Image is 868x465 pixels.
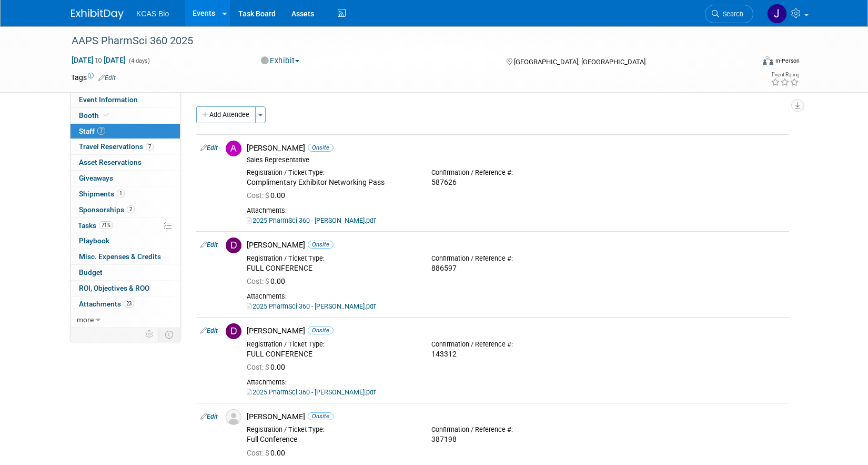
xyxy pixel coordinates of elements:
img: A.jpg [226,141,241,156]
div: Confirmation / Reference #: [431,340,600,349]
div: Event Rating [771,72,799,77]
span: Giveaways [79,174,113,182]
span: 2 [127,205,135,213]
a: Edit [200,241,218,249]
td: Toggle Event Tabs [159,328,180,341]
a: 2025 PharmSci 360 - [PERSON_NAME].pdf [247,302,376,310]
a: Shipments1 [70,186,180,202]
div: Attachments: [247,292,785,301]
div: Confirmation / Reference #: [431,426,600,434]
span: 0.00 [247,277,289,285]
span: Staff [79,127,105,135]
img: D.jpg [226,238,241,253]
img: Associate-Profile-5.png [226,409,241,425]
span: Misc. Expenses & Credits [79,252,161,261]
a: Tasks71% [70,218,180,233]
span: Booth [79,111,111,120]
div: 143312 [431,350,600,359]
span: 0.00 [247,191,289,200]
span: Playbook [79,236,109,245]
div: [PERSON_NAME] [247,143,785,153]
span: Cost: $ [247,449,270,457]
img: Jason Hannah [767,4,787,24]
div: 587626 [431,178,600,187]
span: Onsite [308,241,334,249]
div: Registration / Ticket Type: [247,426,416,434]
span: Attachments [79,300,134,308]
div: In-Person [775,57,800,65]
a: Giveaways [70,171,180,186]
span: Onsite [308,412,334,420]
span: 7 [97,127,105,135]
div: [PERSON_NAME] [247,240,785,250]
a: 2025 PharmSci 360 - [PERSON_NAME].pdf [247,216,376,224]
span: Sponsorships [79,205,135,214]
span: Tasks [78,221,113,230]
div: AAPS PharmSci 360 2025 [68,32,738,51]
td: Personalize Event Tab Strip [140,328,159,341]
div: Full Conference [247,435,416,444]
span: 0.00 [247,363,289,371]
span: 23 [124,300,134,308]
div: FULL CONFERENCE [247,264,416,273]
i: Booth reservation complete [104,112,109,118]
div: Registration / Ticket Type: [247,169,416,177]
img: D.jpg [226,323,241,339]
div: Confirmation / Reference #: [431,169,600,177]
a: Travel Reservations7 [70,139,180,154]
span: [GEOGRAPHIC_DATA], [GEOGRAPHIC_DATA] [514,58,645,66]
div: [PERSON_NAME] [247,412,785,422]
span: Onsite [308,144,334,152]
img: Format-Inperson.png [763,56,773,65]
td: Tags [71,72,116,83]
div: Sales Representative [247,156,785,164]
span: [DATE] [DATE] [71,55,126,65]
div: Confirmation / Reference #: [431,254,600,263]
div: 387198 [431,435,600,444]
span: Budget [79,268,103,276]
div: 886597 [431,264,600,273]
span: Cost: $ [247,191,270,200]
a: 2025 PharmSci 360 - [PERSON_NAME].pdf [247,388,376,396]
button: Add Attendee [196,106,256,123]
div: Complimentary Exhibitor Networking Pass [247,178,416,187]
span: (4 days) [128,57,150,64]
a: Edit [200,144,218,152]
div: Attachments: [247,378,785,387]
div: Registration / Ticket Type: [247,340,416,349]
div: Attachments: [247,206,785,215]
a: Event Information [70,92,180,107]
a: more [70,312,180,328]
a: Attachments23 [70,296,180,312]
span: ROI, Objectives & ROO [79,284,149,292]
span: to [94,56,104,64]
a: Sponsorships2 [70,202,180,217]
a: ROI, Objectives & ROO [70,281,180,296]
a: Edit [98,74,116,82]
div: Event Format [691,55,800,71]
span: Onsite [308,327,334,334]
span: 7 [146,143,154,151]
a: Misc. Expenses & Credits [70,249,180,264]
a: Edit [200,413,218,420]
span: Cost: $ [247,277,270,285]
img: ExhibitDay [71,9,124,19]
a: Asset Reservations [70,155,180,170]
span: 71% [99,221,113,229]
a: Search [705,5,753,23]
a: Edit [200,327,218,334]
a: Budget [70,265,180,280]
a: Booth [70,108,180,123]
span: Event Information [79,95,138,104]
span: Search [719,10,743,18]
span: KCAS Bio [136,9,169,18]
span: 0.00 [247,449,289,457]
span: Cost: $ [247,363,270,371]
a: Playbook [70,233,180,249]
button: Exhibit [257,55,304,66]
div: Registration / Ticket Type: [247,254,416,263]
a: Staff7 [70,124,180,139]
div: [PERSON_NAME] [247,326,785,336]
span: Travel Reservations [79,142,154,151]
span: 1 [117,190,125,197]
